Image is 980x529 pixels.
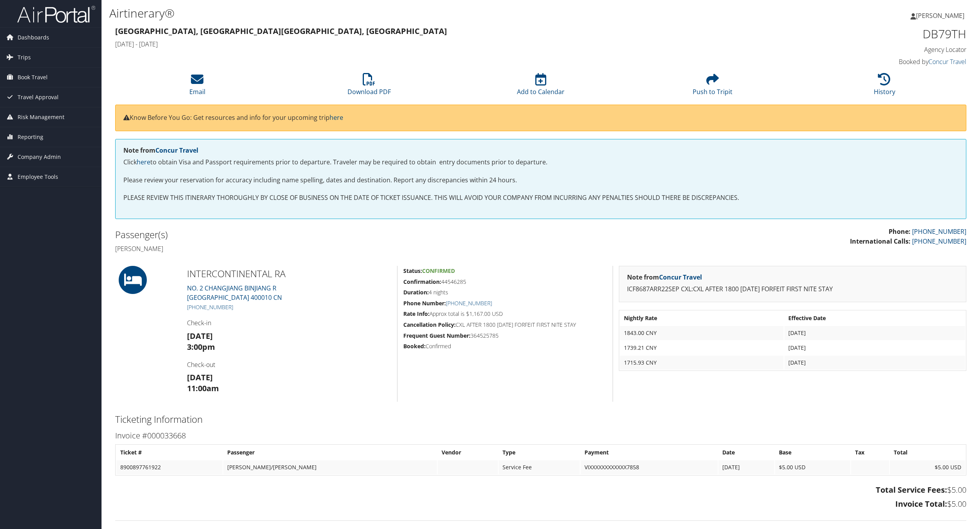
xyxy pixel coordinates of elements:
a: Concur Travel [155,146,198,155]
p: Please review your reservation for accuracy including name spelling, dates and destination. Repor... [123,175,958,185]
h5: 364525785 [403,332,607,340]
p: PLEASE REVIEW THIS ITINERARY THOROUGHLY BY CLOSE OF BUSINESS ON THE DATE OF TICKET ISSUANCE. THIS... [123,193,958,203]
a: Email [189,77,205,96]
td: [DATE] [784,341,965,355]
a: here [137,158,150,166]
strong: 3:00pm [187,342,215,352]
h5: 44546285 [403,278,607,286]
a: [PHONE_NUMBER] [912,237,966,246]
td: VIXXXXXXXXXXXX7858 [581,460,718,474]
a: [PERSON_NAME] [911,4,972,27]
a: Download PDF [347,77,391,96]
td: [PERSON_NAME]/[PERSON_NAME] [223,460,437,474]
td: [DATE] [784,356,965,370]
td: [DATE] [718,460,774,474]
h4: [PERSON_NAME] [115,244,535,253]
h4: Check-in [187,319,391,327]
h4: Check-out [187,360,391,369]
th: Passenger [223,445,437,460]
strong: [GEOGRAPHIC_DATA], [GEOGRAPHIC_DATA] [GEOGRAPHIC_DATA], [GEOGRAPHIC_DATA] [115,26,447,36]
span: Trips [18,48,31,67]
th: Vendor [438,445,498,460]
a: Concur Travel [928,57,966,66]
h3: $5.00 [115,499,966,509]
span: Confirmed [422,267,455,274]
h1: DB79TH [763,26,967,42]
a: Push to Tripit [693,77,732,96]
th: Tax [851,445,889,460]
strong: Phone: [889,227,911,236]
a: History [874,77,895,96]
td: 1739.21 CNY [620,341,784,355]
h2: INTERCONTINENTAL RA [187,267,391,280]
span: Employee Tools [18,167,58,187]
span: [PERSON_NAME] [916,11,964,20]
h4: [DATE] - [DATE] [115,40,751,48]
td: 1715.93 CNY [620,356,784,370]
h5: Confirmed [403,342,607,350]
strong: Status: [403,267,422,274]
th: Date [718,445,774,460]
a: here [330,113,343,122]
td: Service Fee [499,460,580,474]
strong: Note from [627,273,702,281]
strong: [DATE] [187,372,213,383]
a: Concur Travel [659,273,702,281]
th: Total [890,445,965,460]
th: Payment [581,445,718,460]
strong: Note from [123,146,198,155]
h5: CXL AFTER 1800 [DATE] FORFEIT FIRST NITE STAY [403,321,607,329]
a: NO. 2 CHANGJIANG BINJIANG R[GEOGRAPHIC_DATA] 400010 CN [187,284,282,302]
img: airportal-logo.png [17,5,95,23]
h4: Agency Locator [763,45,967,54]
strong: Duration: [403,289,429,296]
a: [PHONE_NUMBER] [912,227,966,236]
span: Reporting [18,127,43,147]
strong: Invoice Total: [895,499,947,509]
span: Risk Management [18,107,64,127]
h3: Invoice #000033668 [115,430,966,441]
strong: Total Service Fees: [876,484,947,495]
th: Effective Date [784,311,965,325]
span: Dashboards [18,28,49,47]
strong: Rate Info: [403,310,429,317]
th: Type [499,445,580,460]
th: Base [775,445,850,460]
h5: 4 nights [403,289,607,296]
strong: [DATE] [187,331,213,341]
strong: Booked: [403,342,426,350]
h1: Airtinerary® [109,5,684,21]
span: Company Admin [18,147,61,167]
h5: Approx total is $1,167.00 USD [403,310,607,318]
a: Add to Calendar [517,77,565,96]
strong: Cancellation Policy: [403,321,456,328]
td: $5.00 USD [775,460,850,474]
span: Book Travel [18,68,48,87]
th: Ticket # [116,445,223,460]
td: [DATE] [784,326,965,340]
span: Travel Approval [18,87,59,107]
th: Nightly Rate [620,311,784,325]
strong: 11:00am [187,383,219,394]
h2: Passenger(s) [115,228,535,241]
td: 1843.00 CNY [620,326,784,340]
h4: Booked by [763,57,967,66]
strong: Frequent Guest Number: [403,332,470,339]
p: Click to obtain Visa and Passport requirements prior to departure. Traveler may be required to ob... [123,157,958,167]
p: ICF8687ARR22SEP CXL:CXL AFTER 1800 [DATE] FORFEIT FIRST NITE STAY [627,284,958,294]
td: 8900897761922 [116,460,223,474]
a: [PHONE_NUMBER] [187,303,233,311]
h2: Ticketing Information [115,413,966,426]
a: [PHONE_NUMBER] [446,299,492,307]
p: Know Before You Go: Get resources and info for your upcoming trip [123,113,958,123]
strong: Phone Number: [403,299,446,307]
h3: $5.00 [115,484,966,495]
td: $5.00 USD [890,460,965,474]
strong: International Calls: [850,237,911,246]
strong: Confirmation: [403,278,441,285]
